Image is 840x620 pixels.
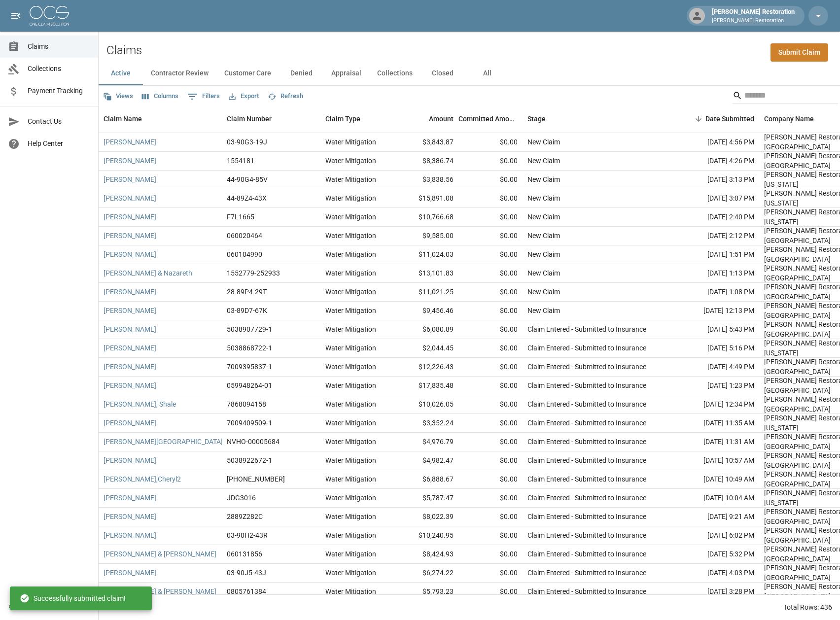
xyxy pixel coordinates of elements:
a: [PERSON_NAME] [104,174,156,184]
a: Submit Claim [770,43,828,62]
div: Claim Entered - Submitted to Insurance [527,549,646,559]
div: 01-009-272585 [227,474,285,484]
div: Claim Entered - Submitted to Insurance [527,399,646,409]
button: Contractor Review [143,62,216,85]
span: Collections [28,64,90,74]
div: [DATE] 1:08 PM [670,283,759,302]
div: $3,352.24 [394,414,458,433]
button: Views [101,89,136,104]
div: $11,024.03 [394,245,458,264]
div: Water Mitigation [325,212,376,222]
div: 03-90J5-43J [227,568,266,578]
div: [DATE] 3:28 PM [670,583,759,601]
div: 44-90G4-85V [227,174,268,184]
div: Claim Entered - Submitted to Insurance [527,437,646,447]
div: $4,976.79 [394,433,458,451]
div: 1554181 [227,156,254,166]
div: $0.00 [458,395,523,414]
div: $12,226.43 [394,358,458,377]
a: [PERSON_NAME] [104,231,156,241]
a: [PERSON_NAME] [104,324,156,334]
div: Water Mitigation [325,437,376,447]
div: $6,080.89 [394,320,458,339]
div: Committed Amount [458,105,523,133]
div: $0.00 [458,339,523,358]
a: [PERSON_NAME] [104,568,156,578]
div: Search [733,88,838,105]
div: $0.00 [458,264,523,283]
div: New Claim [527,249,560,259]
div: New Claim [527,287,560,297]
a: [PERSON_NAME] [104,418,156,428]
div: Water Mitigation [325,231,376,241]
div: $15,891.08 [394,189,458,208]
div: 060131856 [227,549,262,559]
div: Water Mitigation [325,530,376,540]
div: Successfully submitted claim! [20,589,126,607]
div: [DATE] 2:40 PM [670,208,759,227]
div: Claim Number [222,105,320,133]
div: Claim Type [325,105,360,133]
div: $0.00 [458,545,523,564]
div: Claim Entered - Submitted to Insurance [527,474,646,484]
a: [PERSON_NAME] & [PERSON_NAME] [104,586,216,596]
div: Water Mitigation [325,586,376,596]
div: 28-89P4-29T [227,287,267,297]
div: $0.00 [458,208,523,227]
div: $0.00 [458,358,523,377]
div: Company Name [764,105,814,133]
div: Claim Entered - Submitted to Insurance [527,418,646,428]
div: New Claim [527,174,560,184]
div: Claim Entered - Submitted to Insurance [527,343,646,353]
p: [PERSON_NAME] Restoration [712,17,795,25]
div: New Claim [527,268,560,278]
a: [PERSON_NAME] [104,306,156,315]
a: [PERSON_NAME] [104,193,156,203]
div: $3,843.87 [394,133,458,152]
div: $0.00 [458,152,523,171]
div: $8,022.39 [394,508,458,526]
a: [PERSON_NAME] & [PERSON_NAME] [104,549,216,559]
a: [PERSON_NAME] [104,455,156,465]
a: [PERSON_NAME] [104,287,156,297]
span: Help Center [28,138,90,149]
div: [DATE] 4:03 PM [670,564,759,583]
div: $0.00 [458,508,523,526]
div: $0.00 [458,133,523,152]
div: Claim Entered - Submitted to Insurance [527,512,646,521]
div: $17,835.48 [394,377,458,395]
div: $2,044.45 [394,339,458,358]
div: [DATE] 3:13 PM [670,171,759,189]
div: 7009395837-1 [227,362,272,372]
div: $13,101.83 [394,264,458,283]
div: [DATE] 1:51 PM [670,245,759,264]
div: Total Rows: 436 [783,602,832,612]
button: Customer Care [216,62,279,85]
div: $0.00 [458,433,523,451]
div: $0.00 [458,489,523,508]
div: Claim Entered - Submitted to Insurance [527,530,646,540]
div: Water Mitigation [325,549,376,559]
div: [DATE] 4:49 PM [670,358,759,377]
div: Water Mitigation [325,474,376,484]
div: Claim Entered - Submitted to Insurance [527,586,646,596]
a: [PERSON_NAME], Shale [104,399,176,409]
a: [PERSON_NAME] [104,156,156,166]
div: Water Mitigation [325,512,376,521]
a: [PERSON_NAME] [104,380,156,390]
img: ocs-logo-white-transparent.png [30,6,69,26]
div: © 2025 One Claim Solution [9,602,89,612]
div: [DATE] 11:31 AM [670,433,759,451]
div: $6,888.67 [394,470,458,489]
div: 060104990 [227,249,262,259]
div: Water Mitigation [325,343,376,353]
div: 03-90H2-43R [227,530,268,540]
div: JDG3016 [227,493,256,503]
button: Denied [279,62,323,85]
div: [PERSON_NAME] Restoration [708,7,799,25]
div: [DATE] 1:13 PM [670,264,759,283]
div: 2889Z282C [227,512,263,521]
button: Appraisal [323,62,369,85]
button: Select columns [140,89,181,104]
div: Water Mitigation [325,418,376,428]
